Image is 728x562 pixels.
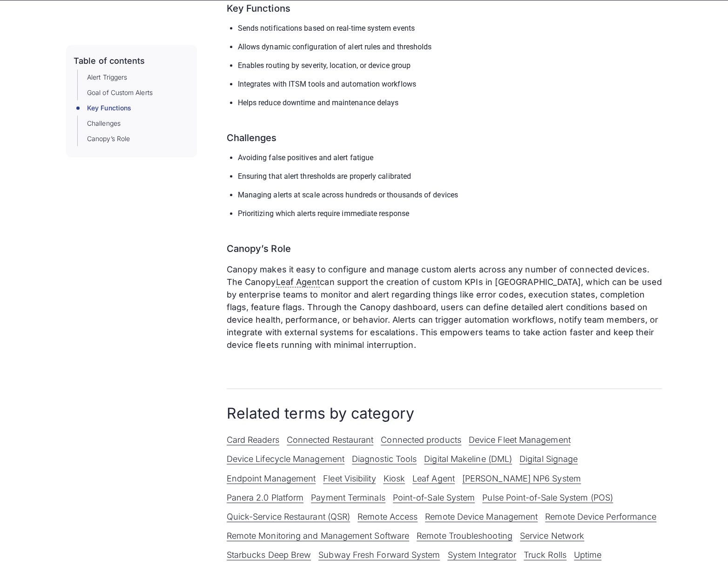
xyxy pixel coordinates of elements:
[469,435,571,445] a: Device Fleet Management
[520,531,584,541] a: Service Network
[227,550,311,560] a: Starbucks Deep Brew
[87,103,131,113] a: Key Functions
[227,454,344,464] a: Device Lifecycle Management
[417,531,512,541] a: Remote Troubleshooting
[287,435,374,445] a: Connected Restaurant
[227,493,304,503] a: Panera 2.0 Platform
[323,474,376,484] a: Fleet Visibility
[276,277,320,287] span: Leaf Agent
[87,73,127,82] a: Alert Triggers
[519,454,578,464] a: Digital Signage
[311,493,385,503] a: Payment Terminals
[393,493,475,503] a: Point-of-Sale System
[87,119,121,129] a: Challenges
[238,79,662,90] li: Integrates with ITSM tools and automation workflows
[227,435,279,445] a: Card Readers
[352,454,417,464] a: Diagnostic Tools
[357,512,418,522] a: Remote Access
[318,550,440,560] a: Subway Fresh Forward System
[383,474,404,484] a: Kiosk
[227,234,662,256] h3: Canopy’s Role
[238,60,662,71] li: Enables routing by severity, location, or device group
[424,454,512,464] a: Digital Makeline (DML)
[238,208,662,219] li: Prioritizing which alerts require immediate response
[447,550,516,560] a: System Integrator
[227,531,409,541] a: Remote Monitoring and Management Software
[227,263,662,351] p: Canopy makes it easy to configure and manage custom alerts across any number of connected devices...
[87,88,153,98] a: Goal of Custom Alerts
[238,41,662,53] li: Allows dynamic configuration of alert rules and thresholds
[227,512,350,522] a: Quick-Service Restaurant (QSR)
[238,171,662,182] li: Ensuring that alert thresholds are properly calibrated
[425,512,538,522] a: Remote Device Management
[462,474,581,484] a: [PERSON_NAME] NP6 System
[482,493,613,503] a: Pulse Point-of-Sale System (POS)
[381,435,461,445] a: Connected products
[238,97,662,108] li: Helps reduce downtime and maintenance delays
[238,23,662,34] li: Sends notifications based on real-time system events
[87,134,130,144] a: Canopy’s Role
[545,512,656,522] a: Remote Device Performance
[74,56,145,66] div: Table of contents
[238,152,662,163] li: Avoiding false positives and alert fatigue
[227,123,662,145] h3: Challenges
[412,474,455,484] a: Leaf Agent
[574,550,601,560] a: Uptime
[227,404,662,423] h2: Related terms by category
[227,474,316,484] a: Endpoint Management
[524,550,566,560] a: Truck Rolls
[238,190,662,201] li: Managing alerts at scale across hundreds or thousands of devices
